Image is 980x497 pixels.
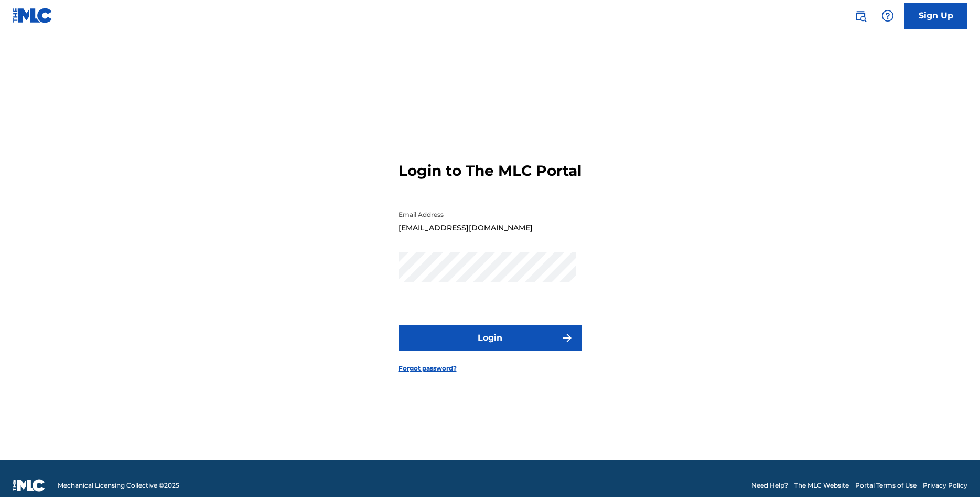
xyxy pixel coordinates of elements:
[58,481,179,490] span: Mechanical Licensing Collective © 2025
[13,8,53,23] img: MLC Logo
[850,5,871,26] a: Public Search
[399,162,581,180] h3: Login to The MLC Portal
[399,364,457,373] a: Forgot password?
[904,3,967,29] a: Sign Up
[794,481,849,490] a: The MLC Website
[399,325,582,351] button: Login
[751,481,788,490] a: Need Help?
[854,9,867,22] img: search
[877,5,898,26] div: Help
[923,481,967,490] a: Privacy Policy
[561,332,574,344] img: f7272a7cc735f4ea7f67.svg
[855,481,917,490] a: Portal Terms of Use
[13,479,45,492] img: logo
[881,9,894,22] img: help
